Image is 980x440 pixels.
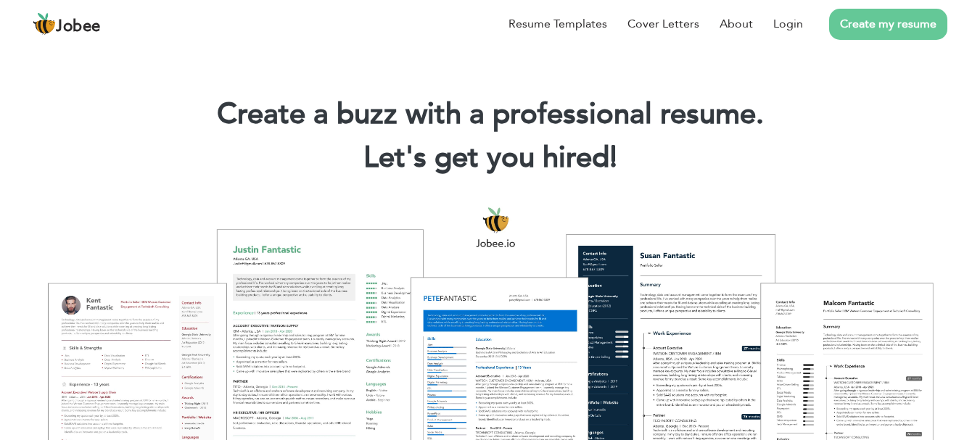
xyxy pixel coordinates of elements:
[627,15,699,33] a: Cover Letters
[508,15,607,33] a: Resume Templates
[56,19,101,35] span: Jobee
[22,96,958,133] h1: Create a buzz with a professional resume.
[720,15,753,33] a: About
[610,138,617,178] span: |
[33,12,101,36] a: Jobee
[829,9,947,40] a: Create my resume
[773,15,803,33] a: Login
[435,138,617,178] span: get you hired!
[22,139,958,177] h2: Let's
[33,12,56,36] img: jobee.io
